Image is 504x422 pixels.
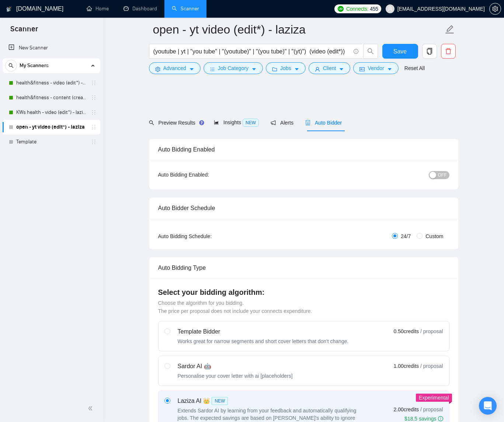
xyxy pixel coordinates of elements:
span: / proposal [420,406,443,413]
input: Search Freelance Jobs... [153,47,350,56]
span: notification [271,120,276,125]
span: info-circle [438,416,443,421]
button: delete [441,44,456,59]
span: Jobs [280,64,291,72]
span: Preview Results [149,120,202,126]
img: logo [6,3,11,15]
button: userClientcaret-down [309,62,351,74]
span: double-left [88,405,95,412]
span: NEW [243,119,259,127]
a: KWs health - video (edit*) - laziza [16,105,86,120]
div: Sardor AI 🤖 [178,362,293,371]
div: Auto Bidding Enabled [158,139,449,160]
span: NEW [212,397,228,405]
span: caret-down [294,66,299,72]
span: Vendor [368,64,384,72]
button: barsJob Categorycaret-down [204,62,263,74]
span: / proposal [420,328,443,335]
a: searchScanner [172,6,199,12]
span: caret-down [189,66,194,72]
span: Insights [214,119,259,125]
button: folderJobscaret-down [266,62,306,74]
span: holder [91,109,97,115]
span: Choose the algorithm for you bidding. The price per proposal does not include your connects expen... [158,300,312,314]
a: health&fitness - video (edit*) - laziza [16,76,86,90]
div: Personalise your cover letter with ai [placeholders] [178,372,293,380]
span: Custom [423,232,446,240]
button: settingAdvancedcaret-down [149,62,201,74]
a: Reset All [404,64,425,72]
span: Job Category [218,64,248,72]
span: area-chart [214,120,219,125]
span: copy [423,48,437,55]
span: 1.00 credits [394,362,419,370]
li: New Scanner [3,41,100,55]
div: Auto Bidding Enabled: [158,171,255,179]
span: search [149,120,154,125]
div: Tooltip anchor [198,119,205,126]
div: Auto Bidding Type [158,257,449,278]
img: upwork-logo.png [338,6,344,12]
span: caret-down [339,66,344,72]
span: OFF [438,171,447,179]
a: Template [16,135,86,149]
div: Template Bidder [178,327,349,336]
span: caret-down [387,66,392,72]
div: Auto Bidder Schedule [158,198,449,219]
li: My Scanners [3,58,100,149]
span: idcard [359,66,365,72]
a: open - yt video (edit*) - laziza [16,120,86,135]
button: idcardVendorcaret-down [353,62,398,74]
div: Auto Bidding Schedule: [158,232,255,240]
span: Advanced [163,64,186,72]
span: Connects: [346,5,368,13]
span: search [6,63,17,68]
a: homeHome [87,6,109,12]
span: 24/7 [398,232,414,240]
span: My Scanners [20,58,49,73]
span: user [315,66,320,72]
div: Laziza AI [178,397,362,405]
span: 2.00 credits [394,405,419,414]
span: 0.50 credits [394,327,419,335]
a: dashboardDashboard [124,6,157,12]
span: delete [441,48,455,55]
span: Auto Bidder [305,120,342,126]
span: edit [445,25,455,34]
span: holder [91,124,97,130]
button: Save [382,44,418,59]
span: holder [91,95,97,101]
span: info-circle [354,49,358,54]
button: copy [422,44,437,59]
a: setting [489,6,501,12]
div: Works great for narrow segments and short cover letters that don't change. [178,338,349,345]
span: holder [91,80,97,86]
span: 👑 [203,397,210,405]
span: Experimental [419,395,449,401]
a: New Scanner [8,41,94,55]
span: folder [272,66,277,72]
span: bars [210,66,215,72]
button: search [363,44,378,59]
span: robot [305,120,310,125]
span: setting [155,66,160,72]
a: health&fitness - content (creat*) - laziza [16,90,86,105]
h4: Select your bidding algorithm: [158,287,449,297]
span: / proposal [420,362,443,370]
span: 455 [370,5,378,13]
span: search [364,48,378,55]
input: Scanner name... [153,20,444,39]
span: Save [393,47,407,56]
button: search [5,60,17,72]
button: setting [489,3,501,15]
span: holder [91,139,97,145]
span: Scanner [4,24,44,39]
span: caret-down [251,66,257,72]
div: Open Intercom Messenger [479,397,497,415]
span: Client [323,64,336,72]
span: user [387,6,393,11]
span: Alerts [271,120,293,126]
